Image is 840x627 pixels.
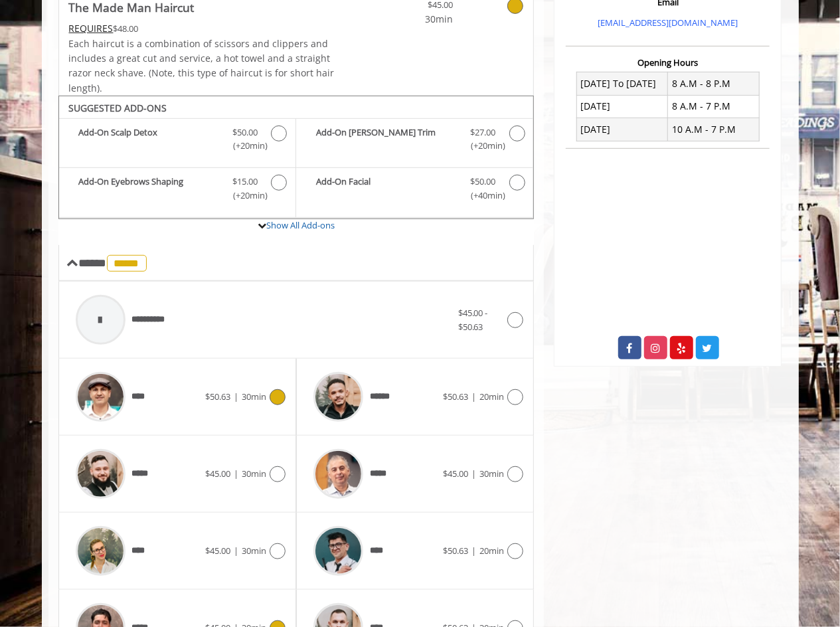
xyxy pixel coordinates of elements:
b: Add-On [PERSON_NAME] Trim [316,126,457,153]
span: | [234,545,238,557]
span: | [471,545,476,557]
a: [EMAIL_ADDRESS][DOMAIN_NAME] [598,17,738,29]
span: $50.00 [470,175,495,189]
span: 30min [242,545,266,557]
span: Each haircut is a combination of scissors and clippers and includes a great cut and service, a ho... [69,37,335,94]
b: Add-On Facial [316,175,457,203]
td: 8 A.M - 8 P.M [668,72,760,95]
span: 30min [479,468,504,480]
span: (+20min ) [225,189,264,203]
span: $15.00 [232,175,258,189]
label: Add-On Scalp Detox [66,126,289,157]
span: 20min [479,391,504,403]
span: $27.00 [470,126,495,139]
span: 20min [479,545,504,557]
span: (+20min ) [225,139,264,153]
h3: Opening Hours [566,58,770,67]
span: 30min [375,12,454,27]
span: 30min [242,468,266,480]
td: [DATE] [576,95,668,118]
span: $50.63 [443,545,468,557]
span: (+40min ) [463,189,502,203]
span: $50.63 [443,391,468,403]
span: This service needs some Advance to be paid before we block your appointment [69,22,114,35]
span: $45.00 [205,468,230,480]
span: | [234,391,238,403]
span: | [234,468,238,480]
label: Add-On Beard Trim [303,126,527,157]
b: Add-On Scalp Detox [79,126,219,153]
label: Add-On Facial [303,175,527,206]
b: SUGGESTED ADD-ONS [69,102,167,114]
span: $50.63 [205,391,230,403]
b: Add-On Eyebrows Shaping [79,175,219,203]
span: | [471,468,476,480]
span: $45.00 [443,468,468,480]
a: Show All Add-ons [266,219,335,231]
span: $45.00 - $50.63 [458,307,488,333]
div: $48.00 [69,21,336,36]
td: 8 A.M - 7 P.M [668,95,760,118]
td: 10 A.M - 7 P.M [668,118,760,141]
td: [DATE] [576,118,668,141]
td: [DATE] To [DATE] [576,72,668,95]
span: | [471,391,476,403]
span: $45.00 [205,545,230,557]
span: $50.00 [232,126,258,139]
span: 30min [242,391,266,403]
span: (+20min ) [463,139,502,153]
label: Add-On Eyebrows Shaping [66,175,289,206]
div: The Made Man Haircut Add-onS [58,96,535,219]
